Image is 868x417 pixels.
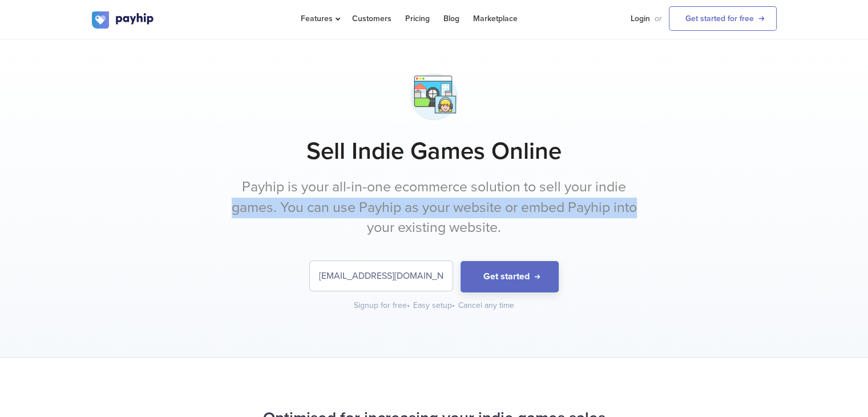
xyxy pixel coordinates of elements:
[405,68,463,126] img: streaming-games-4-fmbkkl2j6cox700d975nq.png
[452,300,455,310] span: •
[461,261,559,292] button: Get started
[354,300,411,311] div: Signup for free
[669,6,777,31] a: Get started for free
[413,300,456,311] div: Easy setup
[310,261,453,291] input: Enter your email address
[407,300,410,310] span: •
[92,137,777,166] h1: Sell Indie Games Online
[92,11,155,29] img: logo.svg
[301,14,338,23] span: Features
[220,177,648,238] p: Payhip is your all-in-one ecommerce solution to sell your indie games. You can use Payhip as your...
[458,300,514,311] div: Cancel any time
